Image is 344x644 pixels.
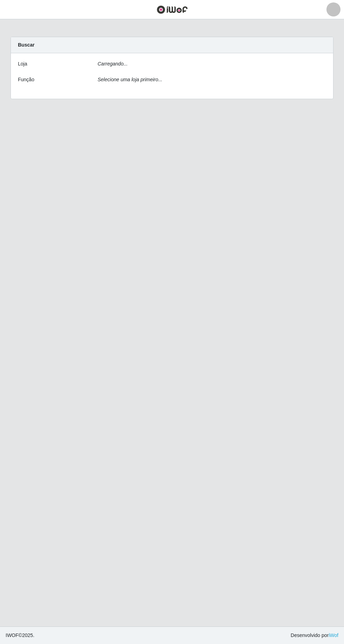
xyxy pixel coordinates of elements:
[18,60,27,68] label: Loja
[6,632,34,639] span: © 2025 .
[98,61,128,67] i: Carregando...
[6,632,19,638] span: IWOF
[18,76,34,83] label: Função
[329,632,338,638] a: iWof
[291,632,338,639] span: Desenvolvido por
[18,42,34,48] strong: Buscar
[157,5,188,14] img: CoreUI Logo
[98,77,162,82] i: Selecione uma loja primeiro...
